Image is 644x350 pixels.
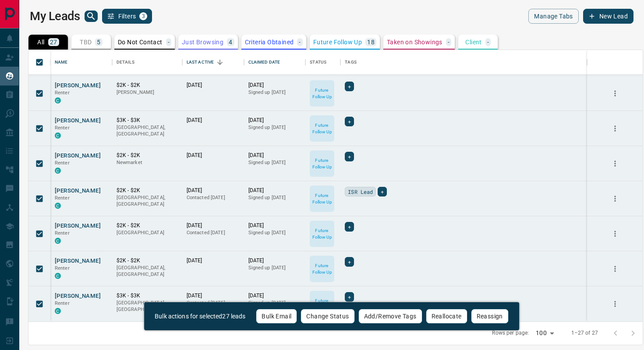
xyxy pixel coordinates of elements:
[187,152,240,159] p: [DATE]
[248,292,301,300] p: [DATE]
[345,292,354,302] div: +
[248,264,301,271] p: Signed up [DATE]
[50,39,57,45] p: 27
[187,229,240,236] p: Contacted [DATE]
[345,82,354,91] div: +
[609,87,622,100] button: more
[311,297,333,311] p: Future Follow Up
[50,50,112,75] div: Name
[348,257,351,266] span: +
[248,152,301,159] p: [DATE]
[609,157,622,170] button: more
[248,82,301,89] p: [DATE]
[311,227,333,240] p: Future Follow Up
[248,257,301,264] p: [DATE]
[187,292,240,300] p: [DATE]
[465,39,481,45] p: Client
[117,187,178,194] p: $2K - $2K
[378,187,387,196] div: +
[117,152,178,159] p: $2K - $2K
[345,117,354,126] div: +
[55,300,70,306] span: Renter
[182,39,223,45] p: Just Browsing
[248,229,301,236] p: Signed up [DATE]
[492,329,529,337] p: Rows per page:
[117,257,178,264] p: $2K - $2K
[55,265,70,271] span: Renter
[471,309,509,324] button: Reassign
[117,89,178,96] p: [PERSON_NAME]
[256,309,297,324] button: Bulk Email
[248,50,280,75] div: Claimed Date
[55,230,70,236] span: Renter
[187,300,240,307] p: Contacted [DATE]
[140,13,146,19] span: 3
[348,82,351,91] span: +
[367,39,375,45] p: 18
[85,11,98,22] button: search button
[55,238,61,244] div: condos.ca
[187,50,214,75] div: Last Active
[55,160,70,166] span: Renter
[187,187,240,194] p: [DATE]
[299,39,301,45] p: -
[313,39,362,45] p: Future Follow Up
[112,50,182,75] div: Details
[348,222,351,231] span: +
[117,194,178,208] p: [GEOGRAPHIC_DATA], [GEOGRAPHIC_DATA]
[55,168,61,174] div: condos.ca
[117,117,178,124] p: $3K - $3K
[55,90,70,96] span: Renter
[80,39,92,45] p: TBD
[311,262,333,275] p: Future Follow Up
[609,227,622,240] button: more
[97,39,100,45] p: 5
[55,222,101,230] button: [PERSON_NAME]
[117,124,178,138] p: [GEOGRAPHIC_DATA], [GEOGRAPHIC_DATA]
[348,117,351,126] span: +
[55,152,101,160] button: [PERSON_NAME]
[532,327,557,339] div: 100
[248,117,301,124] p: [DATE]
[37,39,44,45] p: All
[345,50,357,75] div: Tags
[248,159,301,166] p: Signed up [DATE]
[340,50,587,75] div: Tags
[118,39,163,45] p: Do Not Contact
[229,39,232,45] p: 4
[248,300,301,307] p: Signed up [DATE]
[117,229,178,236] p: [GEOGRAPHIC_DATA]
[55,50,68,75] div: Name
[117,222,178,229] p: $2K - $2K
[583,9,633,24] button: New Lead
[348,293,351,301] span: +
[248,89,301,96] p: Signed up [DATE]
[609,122,622,135] button: more
[528,9,578,24] button: Manage Tabs
[345,222,354,232] div: +
[311,157,333,170] p: Future Follow Up
[55,292,101,300] button: [PERSON_NAME]
[311,87,333,100] p: Future Follow Up
[187,222,240,229] p: [DATE]
[182,50,244,75] div: Last Active
[248,194,301,201] p: Signed up [DATE]
[381,187,384,196] span: +
[117,300,178,313] p: [GEOGRAPHIC_DATA], [GEOGRAPHIC_DATA]
[609,262,622,275] button: more
[248,187,301,194] p: [DATE]
[102,9,152,24] button: Filters3
[187,117,240,124] p: [DATE]
[55,195,70,201] span: Renter
[117,50,134,75] div: Details
[609,297,622,311] button: more
[55,125,70,131] span: Renter
[345,152,354,161] div: +
[305,50,340,75] div: Status
[55,273,61,279] div: condos.ca
[55,187,101,195] button: [PERSON_NAME]
[387,39,442,45] p: Taken on Showings
[345,257,354,267] div: +
[55,82,101,90] button: [PERSON_NAME]
[358,309,422,324] button: Add/Remove Tags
